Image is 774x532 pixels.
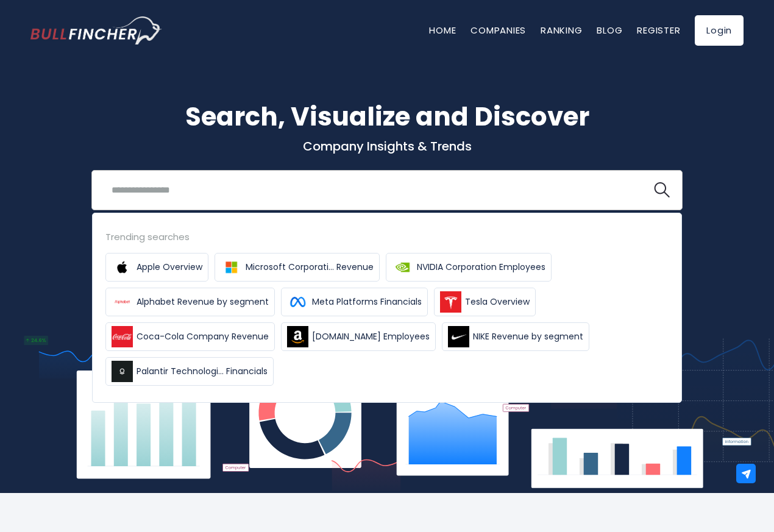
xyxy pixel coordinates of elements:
[105,288,275,316] a: Alphabet Revenue by segment
[470,24,526,37] a: Companies
[281,288,428,316] a: Meta Platforms Financials
[105,322,275,351] a: Coca-Cola Company Revenue
[434,288,536,316] a: Tesla Overview
[30,98,744,136] h1: Search, Visualize and Discover
[137,330,269,343] span: Coca-Cola Company Revenue
[105,230,669,244] div: Trending searches
[386,253,552,282] a: NVIDIA Corporation Employees
[137,296,269,308] span: Alphabet Revenue by segment
[637,24,680,37] a: Register
[442,322,589,351] a: NIKE Revenue by segment
[695,15,744,46] a: Login
[137,365,268,378] span: Palantir Technologi... Financials
[654,182,670,198] img: search icon
[417,261,545,274] span: NVIDIA Corporation Employees
[30,16,162,44] img: Bullfincher logo
[215,253,380,282] a: Microsoft Corporati... Revenue
[105,253,208,282] a: Apple Overview
[30,16,162,44] a: Go to homepage
[281,322,436,351] a: [DOMAIN_NAME] Employees
[473,330,583,343] span: NIKE Revenue by segment
[30,138,744,154] p: Company Insights & Trends
[465,296,530,308] span: Tesla Overview
[105,357,274,386] a: Palantir Technologi... Financials
[312,330,430,343] span: [DOMAIN_NAME] Employees
[312,296,422,308] span: Meta Platforms Financials
[597,24,622,37] a: Blog
[30,235,744,247] p: What's trending
[541,24,582,37] a: Ranking
[429,24,456,37] a: Home
[246,261,374,274] span: Microsoft Corporati... Revenue
[137,261,202,274] span: Apple Overview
